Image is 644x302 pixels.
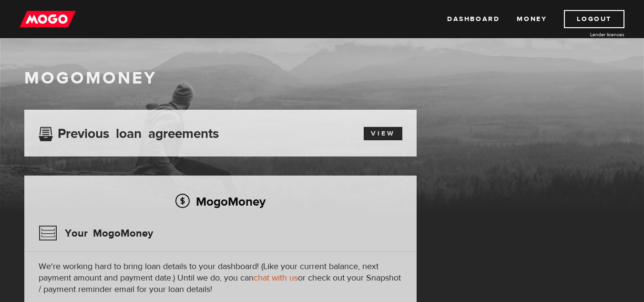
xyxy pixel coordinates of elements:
[553,31,624,38] a: Lender licences
[564,10,624,28] a: Logout
[517,10,547,28] a: Money
[39,191,402,211] h2: MogoMoney
[39,126,219,138] h3: Previous loan agreements
[39,261,402,295] p: We're working hard to bring loan details to your dashboard! (Like your current balance, next paym...
[24,68,620,88] h1: MogoMoney
[447,10,500,28] a: Dashboard
[20,10,76,28] img: mogo_logo-11ee424be714fa7cbb0f0f49df9e16ec.png
[254,272,298,283] a: chat with us
[364,127,402,140] a: View
[39,221,153,246] h3: Your MogoMoney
